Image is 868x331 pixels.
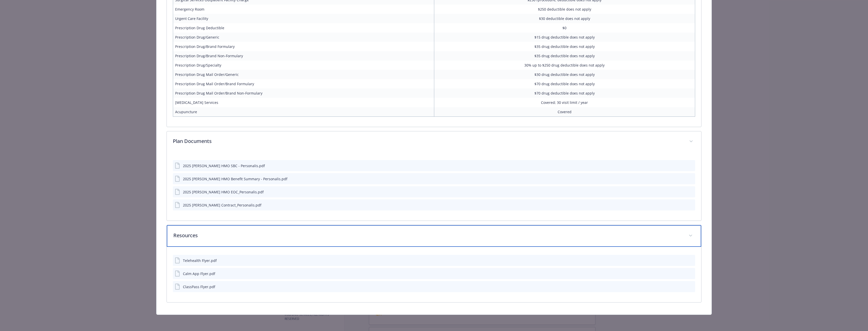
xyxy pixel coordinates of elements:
p: Resources [173,232,683,239]
td: Prescription Drug Deductible [173,23,434,33]
button: preview file [689,284,693,289]
td: Prescription Drug Mail Order/Generic [173,70,434,79]
td: Acupuncture [173,107,434,117]
div: Calm App Flyer.pdf [183,271,215,276]
td: $70 drug deductible does not apply [434,88,695,98]
td: Covered; 30 visit limit / year [434,98,695,107]
button: download file [681,284,685,289]
td: 30% up to $250 drug deductible does not apply [434,61,695,70]
button: preview file [689,202,693,208]
td: Urgent Care Facility [173,14,434,23]
td: Prescription Drug/Generic [173,33,434,42]
td: $0 [434,23,695,33]
div: Resources [167,247,701,302]
td: Prescription Drug/Brand Non-Formulary [173,51,434,61]
td: Covered [434,107,695,117]
td: Prescription Drug/Specialty [173,61,434,70]
td: $250 deductible does not apply [434,5,695,14]
div: 2025 [PERSON_NAME] HMO Benefit Summary - Personalis.pdf [183,176,287,182]
div: Telehealth Flyer.pdf [183,258,217,263]
button: download file [681,176,685,182]
button: preview file [689,258,693,263]
button: preview file [689,189,693,195]
div: 2025 [PERSON_NAME] HMO SBC - Personalis.pdf [183,163,265,168]
p: Plan Documents [173,137,683,145]
div: 2025 [PERSON_NAME] HMO EOC_Personalis.pdf [183,189,264,195]
td: Prescription Drug Mail Order/Brand Formulary [173,79,434,88]
td: Prescription Drug Mail Order/Brand Non-Formulary [173,88,434,98]
div: Plan Documents [167,131,701,152]
td: Prescription Drug/Brand Formulary [173,42,434,51]
td: $35 drug deductible does not apply [434,42,695,51]
button: download file [681,258,685,263]
div: 2025 [PERSON_NAME] Contract_Personalis.pdf [183,202,261,208]
button: preview file [689,163,693,168]
div: Plan Documents [167,152,701,221]
td: $70 drug deductible does not apply [434,79,695,88]
td: $30 deductible does not apply [434,14,695,23]
td: Emergency Room [173,5,434,14]
td: $35 drug deductible does not apply [434,51,695,61]
td: $15 drug deductible does not apply [434,33,695,42]
button: download file [681,202,685,208]
button: preview file [689,176,693,182]
td: $30 drug deductible does not apply [434,70,695,79]
button: download file [681,163,685,168]
button: preview file [689,271,693,276]
div: Resources [167,225,701,247]
button: download file [681,271,685,276]
div: ClassPass Flyer.pdf [183,284,215,289]
td: [MEDICAL_DATA] Services [173,98,434,107]
button: download file [681,189,685,195]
